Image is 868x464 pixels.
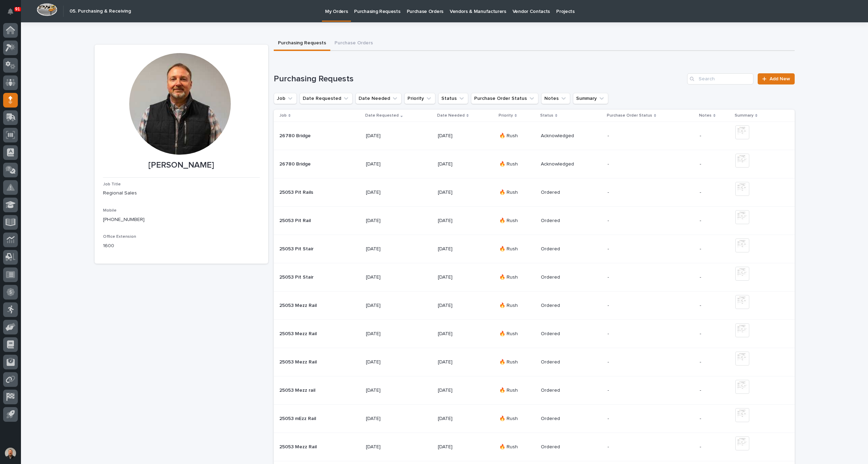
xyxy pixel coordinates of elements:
tr: 25053 Pit Rail25053 Pit Rail [DATE][DATE]🔥 RushOrdered-- - [274,207,795,235]
p: Priority [499,112,513,119]
p: - [608,245,610,252]
p: Summary [735,112,753,119]
p: Ordered [541,190,584,196]
p: Ordered [541,359,584,365]
p: Ordered [541,246,584,252]
p: Regional Sales [103,190,260,197]
p: 🔥 Rush [499,303,535,309]
p: [DATE] [366,133,410,139]
tr: 25053 Mezz Rail25053 Mezz Rail [DATE][DATE]🔥 RushOrdered-- - [274,320,795,348]
p: [DATE] [366,246,410,252]
span: Office Extension [103,235,136,239]
img: Workspace Logo [37,3,57,16]
p: Ordered [541,331,584,337]
button: Date Needed [355,93,402,104]
p: Date Requested [365,112,399,119]
span: Add New [770,76,790,81]
p: 25053 Mezz Rail [279,358,318,365]
tr: 26780 Bridge26780 Bridge [DATE][DATE]🔥 RushAcknowledged-- - [274,122,795,150]
p: [DATE] [366,274,410,280]
p: 🔥 Rush [499,190,535,196]
tr: 25053 Mezz rail25053 Mezz rail [DATE][DATE]🔥 RushOrdered-- - [274,376,795,405]
p: [DATE] [438,331,481,337]
p: 🔥 Rush [499,359,535,365]
p: [DATE] [438,274,481,280]
p: Ordered [541,388,584,393]
p: [DATE] [438,388,481,393]
p: 🔥 Rush [499,274,535,280]
p: - [700,359,730,365]
p: 🔥 Rush [499,388,535,393]
p: 25053 mEzz Rail [279,414,317,422]
p: [DATE] [366,218,410,224]
p: - [608,330,610,337]
p: [DATE] [438,303,481,309]
tr: 25053 Mezz Rail25053 Mezz Rail [DATE][DATE]🔥 RushOrdered-- - [274,433,795,461]
p: [DATE] [438,416,481,422]
p: 25053 Pit Rail [279,216,312,224]
p: - [700,444,730,450]
p: [DATE] [366,190,410,196]
p: [DATE] [366,161,410,167]
button: Purchase Order Status [471,93,538,104]
p: - [608,160,610,167]
button: Purchase Orders [330,36,377,51]
tr: 25053 Mezz Rail25053 Mezz Rail [DATE][DATE]🔥 RushOrdered-- - [274,348,795,376]
tr: 25053 Pit Stair25053 Pit Stair [DATE][DATE]🔥 RushOrdered-- - [274,235,795,263]
p: Ordered [541,416,584,422]
button: Date Requested [300,93,353,104]
p: Job [279,112,287,119]
p: 25053 Pit Rails [279,188,315,196]
p: Notes [699,112,712,119]
p: 🔥 Rush [499,161,535,167]
p: - [700,274,730,280]
p: Ordered [541,303,584,309]
p: 🔥 Rush [499,444,535,450]
a: Add New [758,73,794,84]
p: 25053 Mezz Rail [279,443,318,450]
p: - [700,161,730,167]
p: [DATE] [366,331,410,337]
h2: 05. Purchasing & Receiving [69,8,131,14]
tr: 25053 Mezz Rail25053 Mezz Rail [DATE][DATE]🔥 RushOrdered-- - [274,292,795,320]
p: 25053 Mezz rail [279,386,317,393]
p: [DATE] [438,444,481,450]
button: Summary [573,93,608,104]
p: [DATE] [366,359,410,365]
p: [DATE] [366,444,410,450]
span: Job Title [103,182,121,186]
p: Acknowledged [541,133,584,139]
h1: Purchasing Requests [274,74,685,84]
p: - [608,443,610,450]
p: [DATE] [366,416,410,422]
button: Purchasing Requests [274,36,330,51]
p: [DATE] [438,190,481,196]
p: [DATE] [438,133,481,139]
tr: 25053 Pit Rails25053 Pit Rails [DATE][DATE]🔥 RushOrdered-- - [274,178,795,207]
input: Search [687,73,753,84]
p: 25053 Pit Stair [279,273,315,280]
p: - [608,273,610,280]
p: - [608,132,610,139]
p: - [700,331,730,337]
button: Notes [541,93,570,104]
button: Job [274,93,297,104]
p: - [608,216,610,224]
p: [DATE] [438,218,481,224]
p: 25053 Pit Stair [279,245,315,252]
p: Acknowledged [541,161,584,167]
tr: 25053 Pit Stair25053 Pit Stair [DATE][DATE]🔥 RushOrdered-- - [274,263,795,292]
p: - [608,386,610,393]
p: Ordered [541,274,584,280]
p: Status [540,112,553,119]
p: - [608,358,610,365]
div: Notifications91 [9,8,18,20]
button: users-avatar [3,446,18,461]
p: - [608,414,610,422]
p: [DATE] [366,388,410,393]
p: - [700,303,730,309]
p: Date Needed [437,112,465,119]
p: - [700,133,730,139]
p: 25053 Mezz Rail [279,330,318,337]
